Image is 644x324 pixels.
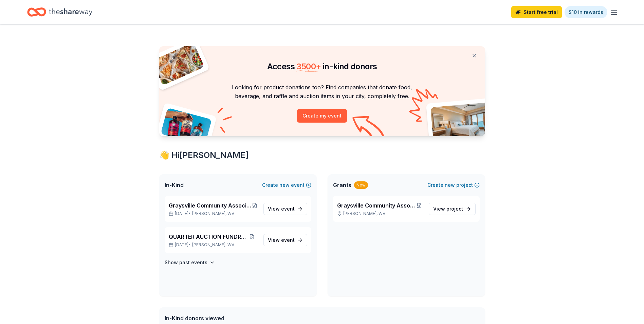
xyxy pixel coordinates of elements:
[165,258,215,267] button: Show past events
[337,201,416,210] span: Graysville Community Association Quarter Auction
[279,181,290,189] span: new
[165,258,207,267] h4: Show past events
[446,206,463,212] span: project
[192,242,234,248] span: [PERSON_NAME], WV
[281,237,295,243] span: event
[268,236,295,244] span: View
[159,150,485,161] div: 👋 Hi [PERSON_NAME]
[429,203,476,215] a: View project
[433,205,463,213] span: View
[267,61,377,71] span: Access in-kind donors
[263,203,307,215] a: View event
[169,233,246,241] span: QUARTER AUCTION FUNDRAISER
[296,61,321,71] span: 3500 +
[281,206,295,212] span: event
[354,181,368,189] div: New
[169,242,258,248] p: [DATE] •
[167,83,477,101] p: Looking for product donations too? Find companies that donate food, beverage, and raffle and auct...
[511,6,562,18] a: Start free trial
[337,211,423,216] p: [PERSON_NAME], WV
[445,181,455,189] span: new
[165,181,184,189] span: In-Kind
[427,181,480,189] button: Createnewproject
[192,211,234,216] span: [PERSON_NAME], WV
[169,201,251,210] span: Graysville Community Association Quarter Auction Fundraiser
[565,6,607,18] a: $10 in rewards
[297,109,347,123] button: Create my event
[169,211,258,216] p: [DATE] •
[151,42,204,86] img: Pizza
[27,4,92,20] a: Home
[268,205,295,213] span: View
[352,116,386,141] img: Curvy arrow
[165,314,302,322] div: In-Kind donors viewed
[263,234,307,246] a: View event
[262,181,311,189] button: Createnewevent
[333,181,351,189] span: Grants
